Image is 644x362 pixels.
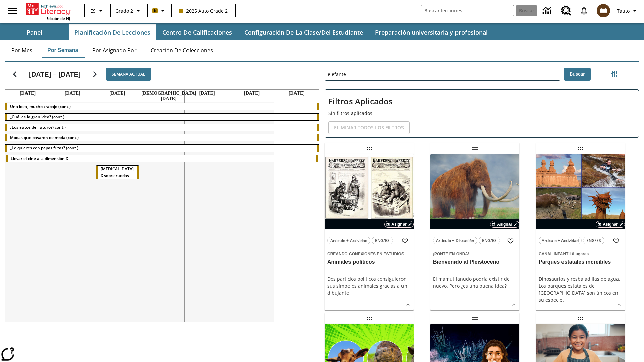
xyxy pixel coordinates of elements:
[87,5,108,17] button: Lenguaje: ES, Selecciona un idioma
[5,134,319,141] div: Modas que pasaron de moda (cont.)
[26,3,70,16] a: Portada
[325,89,639,138] div: Filtros Aplicados
[108,90,126,97] a: 20 de agosto de 2025
[42,42,84,58] button: Por semana
[504,235,517,247] button: Añadir a mis Favoritas
[243,90,261,97] a: 23 de agosto de 2025
[287,90,306,97] a: 24 de agosto de 2025
[593,2,614,19] button: Escoja un nuevo avatar
[608,67,621,80] button: Menú lateral de filtros
[375,237,390,244] span: ENG/ES
[364,143,375,154] div: Lección arrastrable: Animales políticos
[403,300,413,310] button: Ver más
[115,7,133,14] span: Grado 2
[597,4,610,17] img: avatar image
[399,235,411,247] button: Añadir a mis Favoritas
[29,70,81,78] h2: [DATE] – [DATE]
[421,5,514,16] input: Buscar campo
[327,237,370,244] button: Artículo + Actividad
[10,124,66,130] span: ¿Los autos del futuro? (cont.)
[63,90,82,97] a: 19 de agosto de 2025
[596,221,625,228] button: Asignar Elegir fechas
[539,237,582,244] button: Artículo + Actividad
[470,143,480,154] div: Lección arrastrable: Bienvenido al Pleistoceno
[370,24,493,40] button: Preparación universitaria y profesional
[391,221,407,227] span: Asignar
[603,221,618,227] span: Asignar
[239,24,368,40] button: Configuración de la clase/del estudiante
[10,104,71,109] span: Una idea, mucho trabajo (cont.)
[10,145,78,151] span: ¿Lo quieres con papas fritas? (cont.)
[482,237,497,244] span: ENG/ES
[150,5,169,17] button: Boost El color de la clase es anaranjado claro. Cambiar el color de la clase.
[5,145,319,152] div: ¿Lo quieres con papas fritas? (cont.)
[433,237,477,244] button: Artículo + Discusión
[328,110,635,117] p: Sin filtros aplicados
[575,313,586,324] div: Lección arrastrable: La dulce historia de las galletas
[539,252,572,256] span: Canal Infantil
[372,237,393,244] button: ENG/ES
[10,114,64,120] span: ¿Cuál es la gran idea? (cont.)
[564,68,591,81] button: Buscar
[5,103,319,110] div: Una idea, mucho trabajo (cont.)
[573,252,589,256] span: Lugares
[536,154,625,310] div: lesson details
[328,93,635,110] h2: Filtros Aplicados
[140,90,198,102] a: 21 de agosto de 2025
[3,1,22,21] button: Abrir el menú lateral
[5,124,319,131] div: ¿Los autos del futuro? (cont.)
[583,237,604,244] button: ENG/ES
[106,68,151,81] button: Semana actual
[11,156,68,161] span: Llevar el cine a la dimensión X
[113,5,145,17] button: Grado: Grado 2, Elige un grado
[6,66,23,83] button: Regresar
[539,250,622,257] span: Tema: Canal Infantil/Lugares
[327,252,426,256] span: Creando conexiones en Estudios Sociales
[26,2,70,21] div: Portada
[617,7,630,14] span: Tauto
[198,90,216,97] a: 22 de agosto de 2025
[433,259,517,266] h3: Bienvenido al Pleistoceno
[542,237,579,244] span: Artículo + Actividad
[327,259,411,266] h3: Animales políticos
[539,2,557,20] a: Centro de información
[364,313,375,324] div: Lección arrastrable: Ecohéroes de cuatro patas
[384,221,414,228] button: Asignar Elegir fechas
[325,154,414,310] div: lesson details
[145,42,218,58] button: Creación de colecciones
[157,24,237,40] button: Centro de calificaciones
[18,90,37,97] a: 18 de agosto de 2025
[69,24,156,40] button: Planificación de lecciones
[433,250,517,257] span: Tema: ¡Ponte en onda!/null
[96,166,139,179] div: Rayos X sobre ruedas
[610,235,622,247] button: Añadir a mis Favoritas
[497,221,512,227] span: Asignar
[179,7,228,14] span: 2025 Auto Grade 2
[87,42,142,58] button: Por asignado por
[327,275,411,296] div: Dos partidos políticos consiguieron sus símbolos animales gracias a un dibujante.
[433,252,469,256] span: ¡Ponte en onda!
[101,166,134,178] span: Rayos X sobre ruedas
[557,2,575,20] a: Centro de recursos, Se abrirá en una pestaña nueva.
[90,7,96,14] span: ES
[479,237,500,244] button: ENG/ES
[490,221,519,228] button: Asignar Elegir fechas
[508,300,519,310] button: Ver más
[436,237,474,244] span: Artículo + Discusión
[575,2,593,19] a: Notificaciones
[470,313,480,324] div: Lección arrastrable: Pregúntale a la científica: Extraños animales marinos
[5,114,319,120] div: ¿Cuál es la gran idea? (cont.)
[5,42,39,58] button: Por mes
[154,6,157,15] span: B
[539,259,622,266] h3: Parques estatales increíbles
[614,5,641,17] button: Perfil/Configuración
[575,143,586,154] div: Lección arrastrable: Parques estatales increíbles
[1,24,68,40] button: Panel
[46,16,70,21] span: Edición de NJ
[430,154,519,310] div: lesson details
[433,275,517,289] div: El mamut lanudo podría existir de nuevo. Pero ¿es una buena idea?
[86,66,103,83] button: Seguir
[325,68,560,80] input: Buscar lecciones
[330,237,367,244] span: Artículo + Actividad
[572,252,573,256] span: /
